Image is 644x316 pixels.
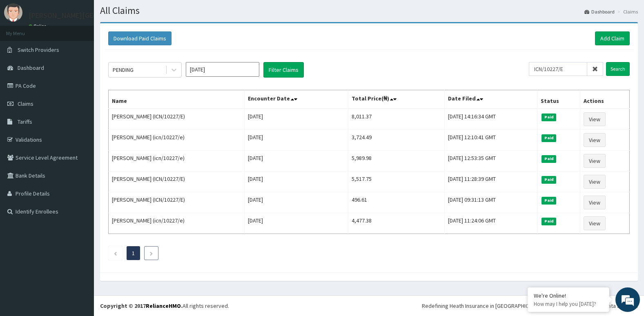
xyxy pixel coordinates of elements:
th: Name [109,90,245,109]
td: 3,724.49 [348,130,445,151]
a: View [584,133,606,147]
td: [PERSON_NAME] (icn/10227/e) [109,130,245,151]
th: Total Price(₦) [348,90,445,109]
div: PENDING [113,66,134,74]
a: View [584,175,606,189]
td: [DATE] 11:28:39 GMT [444,171,537,192]
img: User Image [4,3,22,22]
a: Online [29,23,48,29]
span: Paid [541,134,556,142]
textarea: Type your message and hit 'Enter' [4,223,156,251]
th: Actions [580,90,630,109]
td: [DATE] [244,109,348,130]
p: [PERSON_NAME][GEOGRAPHIC_DATA] [29,12,149,19]
a: Next page [149,249,153,257]
div: We're Online! [534,292,603,299]
td: [DATE] 12:10:41 GMT [444,130,537,151]
td: [PERSON_NAME] (icn/10227/e) [109,151,245,171]
span: Dashboard [18,64,44,71]
td: [DATE] [244,213,348,234]
div: Redefining Heath Insurance in [GEOGRAPHIC_DATA] using Telemedicine and Data Science! [422,302,638,310]
a: RelianceHMO [146,302,181,309]
span: Claims [18,100,33,107]
td: [PERSON_NAME] (icn/10227/e) [109,213,245,234]
td: [DATE] 11:24:06 GMT [444,213,537,234]
td: [DATE] 12:53:35 GMT [444,151,537,171]
th: Encounter Date [244,90,348,109]
a: Add Claim [595,31,630,45]
span: Paid [541,113,556,121]
td: 5,517.75 [348,171,445,192]
li: Claims [615,8,638,15]
footer: All rights reserved. [94,295,644,316]
button: Filter Claims [263,62,304,78]
span: Switch Providers [18,46,59,53]
td: [PERSON_NAME] (ICN/10227/E) [109,192,245,213]
span: Tariffs [18,118,32,125]
span: We're online! [47,103,113,185]
td: [DATE] [244,192,348,213]
p: How may I help you today? [534,300,603,307]
a: View [584,196,606,209]
div: Minimize live chat window [134,4,154,24]
td: [PERSON_NAME] (ICN/10227/E) [109,171,245,192]
a: View [584,216,606,230]
td: [DATE] 09:31:13 GMT [444,192,537,213]
span: Paid [541,197,556,204]
th: Status [537,90,580,109]
input: Select Month and Year [186,62,259,77]
h1: All Claims [100,5,638,16]
div: Chat with us now [42,46,137,56]
td: [PERSON_NAME] (ICN/10227/E) [109,109,245,130]
a: Dashboard [584,8,615,15]
td: [DATE] [244,171,348,192]
span: Paid [541,155,556,162]
td: 8,011.37 [348,109,445,130]
a: Previous page [114,249,117,257]
img: d_794563401_company_1708531726252_794563401 [15,41,33,61]
td: [DATE] [244,151,348,171]
td: 4,477.38 [348,213,445,234]
button: Download Paid Claims [108,31,172,45]
strong: Copyright © 2017 . [100,302,183,309]
td: [DATE] [244,130,348,151]
span: Paid [541,176,556,183]
a: Page 1 is your current page [132,249,135,257]
td: 496.61 [348,192,445,213]
th: Date Filed [444,90,537,109]
input: Search by HMO ID [529,62,587,76]
td: [DATE] 14:16:34 GMT [444,109,537,130]
input: Search [606,62,630,76]
a: View [584,154,606,168]
span: Paid [541,218,556,225]
a: View [584,112,606,126]
td: 5,989.98 [348,151,445,171]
